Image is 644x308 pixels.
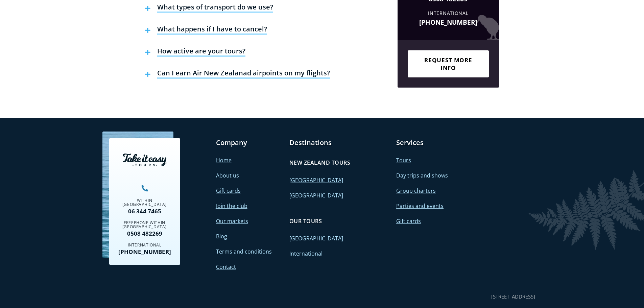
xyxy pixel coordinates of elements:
a: Contact [216,263,236,270]
div: Freephone within [GEOGRAPHIC_DATA] [114,221,175,229]
h4: Our tours [289,217,322,225]
a: [GEOGRAPHIC_DATA] [289,235,343,242]
img: Take it easy tours [123,153,167,166]
div: [STREET_ADDRESS] [491,292,535,301]
a: [GEOGRAPHIC_DATA] [289,176,343,184]
div: International [114,243,175,247]
a: Join the club [216,202,247,210]
h4: New Zealand tours [289,159,350,166]
a: Tours [396,157,411,164]
div: International [403,9,494,18]
a: Our markets [216,217,248,225]
a: Our tours [289,214,322,228]
a: Gift cards [216,187,241,194]
a: Services [396,138,424,147]
button: How active are your tours? [142,42,249,64]
a: Gift cards [396,217,421,225]
button: What happens if I have to cancel? [142,20,270,42]
h4: Can I earn Air New Zealanad airpoints on my flights? [157,69,330,79]
a: Day trips and shows [396,172,448,179]
a: [PHONE_NUMBER] [114,249,175,255]
a: [PHONE_NUMBER] [403,18,494,27]
a: Terms and conditions [216,248,272,255]
a: Blog [216,233,227,240]
a: [GEOGRAPHIC_DATA] [289,192,343,199]
a: Parties and events [396,202,444,210]
h4: What happens if I have to cancel? [157,25,267,35]
a: Destinations [289,138,332,147]
nav: Footer [109,138,535,272]
h3: Company [216,138,283,147]
a: 0508 482269 [114,231,175,236]
a: Request more info [408,50,489,77]
h4: What types of transport do we use? [157,3,273,13]
button: Can I earn Air New Zealanad airpoints on my flights? [142,64,333,86]
a: 06 344 7465 [114,208,175,214]
div: Within [GEOGRAPHIC_DATA] [114,198,175,207]
h4: How active are your tours? [157,47,245,57]
a: International [289,250,323,257]
a: Group charters [396,187,436,194]
a: About us [216,172,239,179]
a: Home [216,157,232,164]
a: New Zealand tours [289,156,350,170]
